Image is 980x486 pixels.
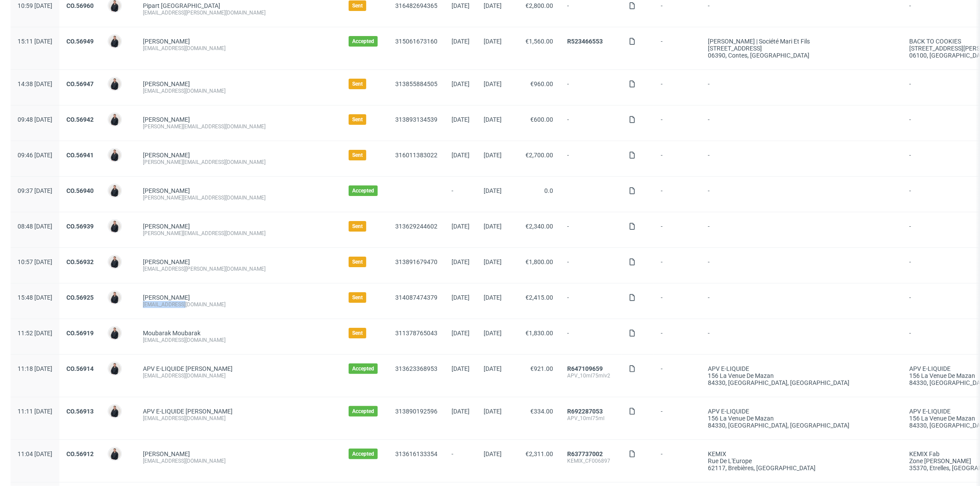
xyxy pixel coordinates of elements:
div: 156 La Venue de Mazan [708,415,895,422]
a: CO.56925 [66,294,94,301]
div: APV E-LIQUIDE [708,408,895,415]
span: €334.00 [530,408,553,415]
span: €2,415.00 [525,294,553,301]
a: [PERSON_NAME] [143,223,190,230]
a: 313891679470 [395,258,437,265]
img: Adrian Margula [109,149,121,161]
span: - [567,2,615,16]
a: [PERSON_NAME] [143,38,190,45]
a: [PERSON_NAME] [143,152,190,159]
span: - [708,258,895,272]
span: - [661,152,694,166]
a: [PERSON_NAME] [143,450,190,457]
span: [DATE] [452,116,470,123]
span: [DATE] [452,258,470,265]
div: 62117, Brebières , [GEOGRAPHIC_DATA] [708,464,895,471]
img: Adrian Margula [109,363,121,375]
span: 09:37 [DATE] [18,187,52,194]
div: [EMAIL_ADDRESS][DOMAIN_NAME] [143,301,335,308]
span: - [661,408,694,429]
span: - [661,223,694,237]
span: [DATE] [484,223,502,230]
span: - [661,187,694,201]
span: Accepted [352,365,374,372]
div: [PERSON_NAME][EMAIL_ADDRESS][DOMAIN_NAME] [143,194,335,201]
a: 316011383022 [395,152,437,159]
span: - [567,152,615,166]
span: - [661,365,694,386]
span: Sent [352,116,363,123]
span: - [452,187,470,201]
div: [EMAIL_ADDRESS][DOMAIN_NAME] [143,87,335,94]
div: [STREET_ADDRESS] [708,45,895,52]
span: - [661,330,694,344]
span: €2,340.00 [525,223,553,230]
span: [DATE] [452,330,470,337]
a: CO.56942 [66,116,94,123]
img: Adrian Margula [109,448,121,460]
a: [PERSON_NAME] [143,187,190,194]
img: Adrian Margula [109,291,121,304]
span: - [708,2,895,16]
span: [DATE] [452,38,470,45]
span: [DATE] [452,80,470,87]
div: [PERSON_NAME][EMAIL_ADDRESS][DOMAIN_NAME] [143,230,335,237]
span: - [567,330,615,344]
a: [PERSON_NAME] [143,80,190,87]
a: 313893134539 [395,116,437,123]
a: R523466553 [567,38,603,45]
img: Adrian Margula [109,256,121,268]
span: [DATE] [452,152,470,159]
span: [DATE] [484,408,502,415]
span: [DATE] [484,187,502,194]
a: R647109659 [567,365,603,372]
span: [DATE] [484,365,502,372]
span: - [452,450,470,471]
a: CO.56939 [66,223,94,230]
span: Accepted [352,408,374,415]
span: - [567,294,615,308]
span: €1,800.00 [525,258,553,265]
div: [EMAIL_ADDRESS][DOMAIN_NAME] [143,337,335,344]
span: [DATE] [484,38,502,45]
span: 09:48 [DATE] [18,116,52,123]
span: Accepted [352,450,374,457]
div: [EMAIL_ADDRESS][DOMAIN_NAME] [143,45,335,52]
span: [DATE] [484,294,502,301]
span: [DATE] [484,2,502,9]
span: 0.0 [544,187,553,194]
span: €2,800.00 [525,2,553,9]
span: - [661,38,694,59]
span: - [567,223,615,237]
span: [DATE] [484,116,502,123]
span: 15:48 [DATE] [18,294,52,301]
div: APV_10ml75mlv2 [567,372,615,379]
div: Rue de l'Europe [708,457,895,464]
span: 11:18 [DATE] [18,365,52,372]
img: Adrian Margula [109,35,121,47]
a: APV E-LIQUIDE [PERSON_NAME] [143,365,233,372]
span: 10:57 [DATE] [18,258,52,265]
span: 09:46 [DATE] [18,152,52,159]
a: CO.56940 [66,187,94,194]
a: 316482694365 [395,2,437,9]
span: Sent [352,330,363,337]
span: - [708,187,895,201]
span: 11:11 [DATE] [18,408,52,415]
img: Adrian Margula [109,113,121,126]
a: [PERSON_NAME] [143,294,190,301]
span: [DATE] [484,330,502,337]
span: 14:38 [DATE] [18,80,52,87]
div: 84330, [GEOGRAPHIC_DATA] , [GEOGRAPHIC_DATA] [708,422,895,429]
span: 08:48 [DATE] [18,223,52,230]
span: 10:59 [DATE] [18,2,52,9]
span: €921.00 [530,365,553,372]
a: CO.56932 [66,258,94,265]
span: Sent [352,223,363,230]
span: - [661,294,694,308]
span: - [708,223,895,237]
img: Adrian Margula [109,405,121,417]
span: - [708,294,895,308]
a: 315061673160 [395,38,437,45]
span: [DATE] [452,2,470,9]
